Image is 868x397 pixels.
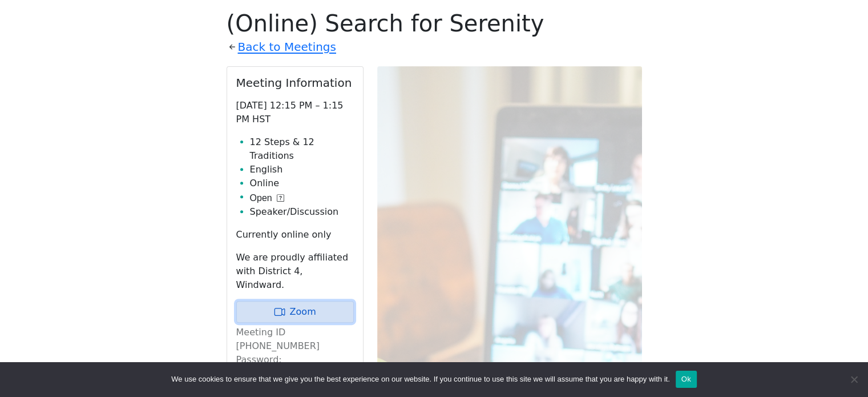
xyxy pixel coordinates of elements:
[236,76,354,90] h2: Meeting Information
[236,99,354,126] p: [DATE] 12:15 PM – 1:15 PM HST
[238,37,336,57] a: Back to Meetings
[227,10,642,37] h1: (Online) Search for Serenity
[171,374,669,385] span: We use cookies to ensure that we give you the best experience on our website. If you continue to ...
[250,205,354,219] li: Speaker/Discussion
[676,371,697,388] button: Ok
[236,251,354,292] p: We are proudly affiliated with District 4, Windward.
[250,177,354,190] li: Online
[236,228,354,242] p: Currently online only
[236,301,354,323] a: Zoom
[250,191,284,205] button: Open
[250,191,272,205] span: Open
[236,326,354,380] p: Meeting ID [PHONE_NUMBER] Password: [SECURITY_DATA]
[250,163,354,177] li: English
[250,135,354,163] li: 12 Steps & 12 Traditions
[848,374,859,385] span: No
